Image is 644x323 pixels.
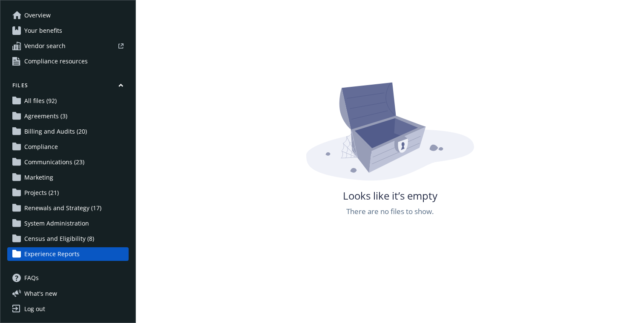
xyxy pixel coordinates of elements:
[24,217,89,230] span: System Administration
[24,186,59,200] span: Projects (21)
[24,94,57,108] span: All files (92)
[7,171,129,184] a: Marketing
[7,271,129,285] a: FAQs
[24,155,84,169] span: Communications (23)
[24,125,87,138] span: Billing and Audits (20)
[24,232,94,246] span: Census and Eligibility (8)
[7,232,129,246] a: Census and Eligibility (8)
[24,302,45,316] div: Log out
[7,82,129,92] button: Files
[7,201,129,215] a: Renewals and Strategy (17)
[24,39,66,53] span: Vendor search
[7,247,129,261] a: Experience Reports
[7,39,129,53] a: Vendor search
[7,94,129,108] a: All files (92)
[24,9,51,22] span: Overview
[7,9,129,22] a: Overview
[24,24,62,37] span: Your benefits
[24,271,39,285] span: FAQs
[7,24,129,37] a: Your benefits
[24,109,67,123] span: Agreements (3)
[24,54,88,68] span: Compliance resources
[7,289,71,298] button: What's new
[24,201,101,215] span: Renewals and Strategy (17)
[7,186,129,200] a: Projects (21)
[7,217,129,230] a: System Administration
[7,155,129,169] a: Communications (23)
[346,206,434,217] span: There are no files to show.
[7,140,129,154] a: Compliance
[7,125,129,138] a: Billing and Audits (20)
[7,54,129,68] a: Compliance resources
[24,171,53,184] span: Marketing
[24,289,57,298] span: What ' s new
[24,247,80,261] span: Experience Reports
[343,189,437,203] span: Looks like it’s empty
[7,109,129,123] a: Agreements (3)
[24,140,58,154] span: Compliance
